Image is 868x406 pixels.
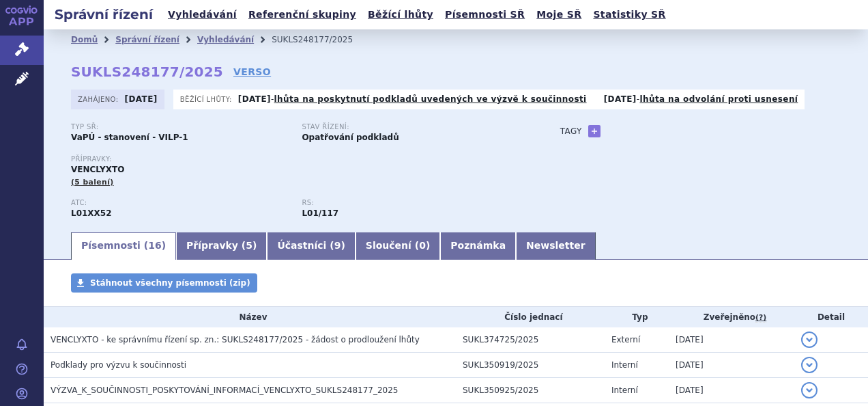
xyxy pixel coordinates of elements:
[244,5,360,24] a: Referenční skupiny
[71,133,188,142] strong: VaPÚ - stanovení - VILP-1
[71,232,176,260] a: Písemnosti (16)
[125,94,158,104] strong: [DATE]
[71,35,98,44] a: Domů
[639,94,798,104] a: lhůta na odvolání proti usnesení
[71,208,112,218] strong: VENETOKLAX
[71,178,114,187] span: (5 balení)
[148,240,161,251] span: 16
[794,307,868,327] th: Detail
[532,5,585,24] a: Moje SŘ
[419,240,426,251] span: 0
[44,5,164,24] h2: Správní řízení
[50,335,420,344] span: VENCLYXTO - ke správnímu řízení sp. zn.: SUKLS248177/2025 - žádost o prodloužení lhůty
[801,357,818,373] button: detail
[605,307,669,327] th: Typ
[588,125,601,137] a: +
[669,327,794,353] td: [DATE]
[267,232,355,260] a: Účastníci (9)
[71,273,257,293] a: Stáhnout všechny písemnosti (zip)
[71,155,533,163] p: Přípravky:
[302,133,399,142] strong: Opatřování podkladů
[233,65,271,79] a: VERSO
[456,307,605,327] th: Číslo jednací
[456,327,605,353] td: SUKL374725/2025
[272,29,371,50] li: SUKLS248177/2025
[302,208,338,218] strong: venetoklax
[238,94,587,105] p: -
[274,94,587,104] a: lhůta na poskytnutí podkladů uvedených ve výzvě k součinnosti
[50,385,398,395] span: VÝZVA_K_SOUČINNOSTI_POSKYTOVÁNÍ_INFORMACÍ_VENCLYXTO_SUKLS248177_2025
[197,35,254,44] a: Vyhledávání
[440,232,516,260] a: Poznámka
[71,123,288,131] p: Typ SŘ:
[604,94,637,104] strong: [DATE]
[238,94,271,104] strong: [DATE]
[611,385,638,395] span: Interní
[801,382,818,398] button: detail
[611,335,640,344] span: Externí
[246,240,252,251] span: 5
[44,307,456,327] th: Název
[180,94,235,105] span: Běžící lhůty:
[456,378,605,403] td: SUKL350925/2025
[801,331,818,348] button: detail
[302,123,519,131] p: Stav řízení:
[176,232,267,260] a: Přípravky (5)
[669,307,794,327] th: Zveřejněno
[441,5,529,24] a: Písemnosti SŘ
[164,5,241,24] a: Vyhledávání
[364,5,437,24] a: Běžící lhůty
[71,165,124,174] span: VENCLYXTO
[589,5,669,24] a: Statistiky SŘ
[611,360,638,370] span: Interní
[456,353,605,378] td: SUKL350919/2025
[78,94,121,105] span: Zahájeno:
[50,360,186,370] span: Podklady pro výzvu k součinnosti
[334,240,341,251] span: 9
[71,199,288,207] p: ATC:
[71,64,223,80] strong: SUKLS248177/2025
[302,199,519,207] p: RS:
[90,278,250,288] span: Stáhnout všechny písemnosti (zip)
[516,232,596,260] a: Newsletter
[669,353,794,378] td: [DATE]
[115,35,179,44] a: Správní řízení
[560,123,582,139] h3: Tagy
[356,232,440,260] a: Sloučení (0)
[755,313,766,323] abbr: (?)
[669,378,794,403] td: [DATE]
[604,94,798,105] p: -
